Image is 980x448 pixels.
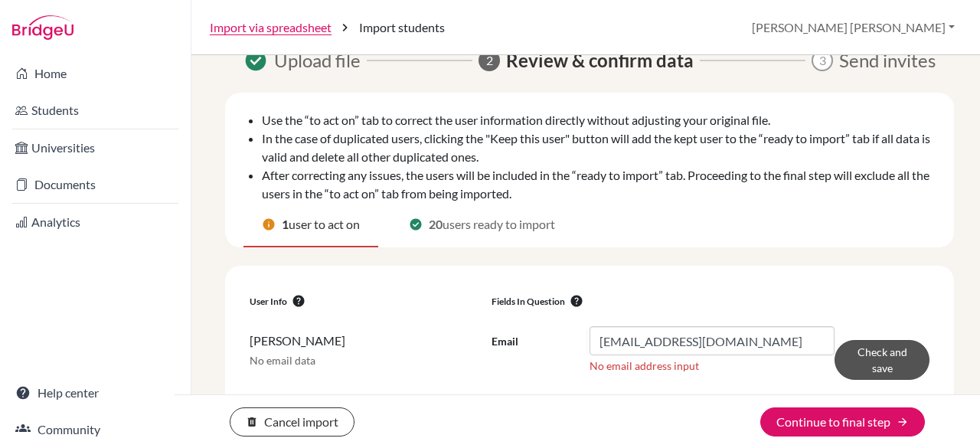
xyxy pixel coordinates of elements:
[3,58,188,89] a: Home
[590,358,835,374] p: No email address input
[282,215,289,234] span: 1
[3,95,188,126] a: Students
[590,326,835,355] input: Please enter user's email address
[3,207,188,237] a: Analytics
[262,217,276,231] span: info
[210,18,332,37] a: Import via spreadsheet
[839,47,936,74] span: Send invites
[243,48,268,73] span: Success
[443,215,555,234] span: users ready to import
[429,215,443,234] span: 20
[287,293,310,309] button: user-info-help
[246,416,258,428] i: delete
[289,215,360,234] span: user to act on
[262,166,936,203] li: After correcting any issues, the users will be included in the “ready to import” tab. Proceeding ...
[12,15,73,40] img: Bridge-U
[243,203,936,247] div: Review & confirm data
[3,378,188,408] a: Help center
[492,334,518,349] label: Email
[897,416,909,428] i: arrow_forward
[3,169,188,200] a: Documents
[243,284,485,314] th: User info
[409,217,423,231] span: check_circle
[812,50,833,71] span: 3
[485,284,936,314] th: Fields in question
[565,293,588,309] button: fields-in-question-help
[359,18,445,37] span: Import students
[250,332,479,350] p: [PERSON_NAME]
[262,111,936,129] li: Use the “to act on” tab to correct the user information directly without adjusting your original ...
[506,47,694,74] span: Review & confirm data
[230,407,354,437] button: Cancel import
[338,20,353,35] i: chevron_right
[760,407,925,437] button: Continue to final step
[274,47,361,74] span: Upload file
[250,353,479,368] p: No email data
[3,132,188,163] a: Universities
[745,13,962,42] button: [PERSON_NAME] [PERSON_NAME]
[3,414,188,445] a: Community
[479,50,500,71] span: 2
[262,129,936,166] li: In the case of duplicated users, clicking the "Keep this user" button will add the kept user to t...
[835,340,929,380] button: Check and save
